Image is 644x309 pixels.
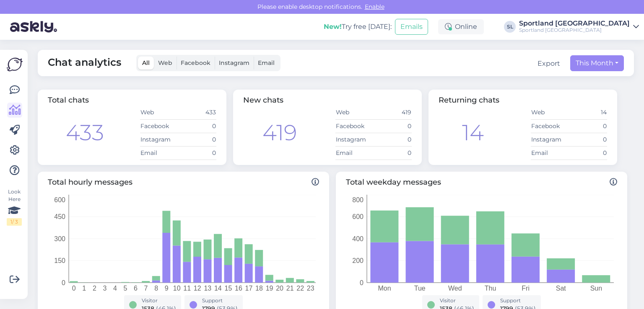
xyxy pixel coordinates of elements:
tspan: 0 [62,279,65,286]
div: Visitor [440,297,474,304]
span: Total hourly messages [48,177,319,188]
span: Total weekday messages [346,177,617,188]
span: Chat analytics [48,55,121,71]
tspan: 0 [72,285,76,292]
tspan: 5 [124,285,127,292]
a: Sportland [GEOGRAPHIC_DATA]Sportland [GEOGRAPHIC_DATA] [519,20,639,33]
div: Visitor [142,297,176,304]
td: Web [531,106,569,119]
tspan: 22 [296,285,304,292]
td: 0 [569,133,607,146]
div: Support [500,297,536,304]
tspan: Thu [485,285,496,292]
td: 14 [569,106,607,119]
tspan: 600 [54,196,65,203]
div: 14 [462,116,484,149]
tspan: 20 [276,285,283,292]
tspan: 16 [235,285,242,292]
div: Online [438,19,484,34]
tspan: 0 [360,279,364,286]
div: Try free [DATE]: [324,22,392,32]
tspan: 3 [103,285,106,292]
td: Email [335,146,374,160]
tspan: 6 [134,285,138,292]
tspan: 11 [183,285,191,292]
div: Look Here [7,188,22,226]
td: 0 [569,119,607,133]
span: Enable [362,3,387,10]
button: This Month [570,55,624,71]
td: 0 [178,119,216,133]
span: Web [158,59,172,67]
td: Email [140,146,178,160]
td: 0 [178,146,216,160]
tspan: 8 [154,285,158,292]
tspan: 21 [286,285,294,292]
td: 0 [178,133,216,146]
span: All [142,59,150,67]
tspan: 1 [82,285,86,292]
div: SL [504,21,516,33]
td: 0 [374,146,412,160]
b: New! [324,23,342,31]
div: Support [202,297,238,304]
td: Instagram [140,133,178,146]
tspan: 400 [352,235,364,242]
tspan: 17 [245,285,253,292]
tspan: 18 [255,285,263,292]
div: 433 [66,116,104,149]
td: Facebook [140,119,178,133]
td: 433 [178,106,216,119]
tspan: 7 [144,285,148,292]
td: Email [531,146,569,160]
tspan: 450 [54,213,65,220]
td: Facebook [531,119,569,133]
span: Total chats [48,95,89,105]
tspan: 2 [93,285,96,292]
div: 1 / 3 [7,218,22,226]
span: Instagram [219,59,249,67]
td: 0 [374,133,412,146]
tspan: 14 [214,285,222,292]
tspan: Wed [448,285,462,292]
tspan: 150 [54,257,65,264]
tspan: 23 [307,285,314,292]
span: Facebook [181,59,210,67]
button: Export [538,59,560,69]
tspan: 13 [204,285,211,292]
tspan: 600 [352,213,364,220]
span: New chats [243,95,283,105]
tspan: 19 [266,285,273,292]
div: Sportland [GEOGRAPHIC_DATA] [519,27,630,33]
td: 419 [374,106,412,119]
tspan: 15 [224,285,232,292]
tspan: Sat [556,285,566,292]
td: 0 [569,146,607,160]
td: Instagram [335,133,374,146]
tspan: 12 [194,285,201,292]
td: 0 [374,119,412,133]
tspan: Mon [378,285,391,292]
td: Web [140,106,178,119]
span: Email [258,59,275,67]
tspan: 9 [165,285,169,292]
td: Instagram [531,133,569,146]
tspan: 4 [113,285,117,292]
td: Web [335,106,374,119]
td: Facebook [335,119,374,133]
tspan: Sun [590,285,602,292]
tspan: 200 [352,257,364,264]
tspan: 800 [352,196,364,203]
tspan: Tue [414,285,426,292]
div: 419 [262,116,297,149]
tspan: Fri [522,285,530,292]
button: Emails [395,19,428,35]
tspan: 10 [173,285,181,292]
div: Sportland [GEOGRAPHIC_DATA] [519,20,630,27]
span: Returning chats [439,95,499,105]
tspan: 300 [54,235,65,242]
img: Askly Logo [7,57,23,72]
